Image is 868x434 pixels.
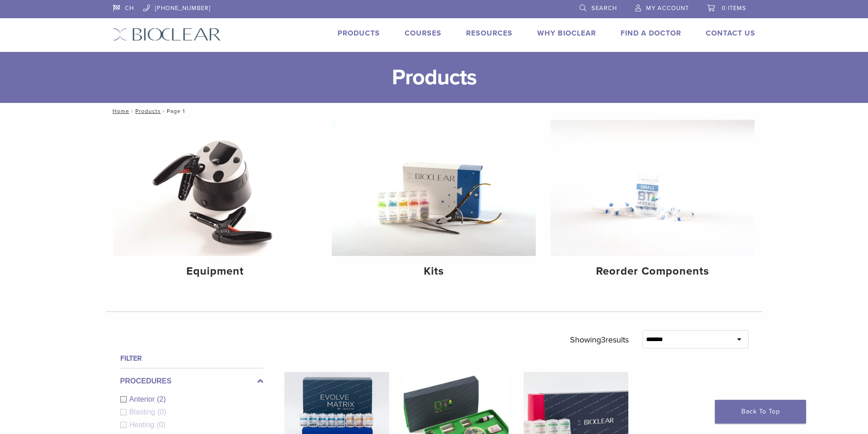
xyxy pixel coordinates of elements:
[591,5,617,12] span: Search
[550,120,755,286] a: Reorder Components
[121,263,310,280] h4: Equipment
[161,109,167,113] span: /
[570,330,629,349] p: Showing results
[110,108,129,114] a: Home
[722,5,746,12] span: 0 items
[120,353,263,364] h4: Filter
[338,29,380,38] a: Products
[113,120,318,256] img: Equipment
[106,103,762,119] nav: Page 1
[621,29,681,38] a: Find A Doctor
[550,120,755,256] img: Reorder Components
[332,120,536,256] img: Kits
[113,120,318,286] a: Equipment
[135,108,161,114] a: Products
[129,109,135,113] span: /
[339,263,529,280] h4: Kits
[558,263,747,280] h4: Reorder Components
[715,400,806,424] a: Back To Top
[601,335,606,345] span: 3
[129,408,158,416] span: Blasting
[113,28,221,41] img: Bioclear
[157,395,166,403] span: (2)
[120,376,263,387] label: Procedures
[405,29,442,38] a: Courses
[157,408,166,416] span: (0)
[129,395,157,403] span: Anterior
[466,29,513,38] a: Resources
[537,29,596,38] a: Why Bioclear
[332,120,536,286] a: Kits
[646,5,689,12] span: My Account
[706,29,755,38] a: Contact Us
[129,421,157,429] span: Heating
[157,421,166,429] span: (0)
